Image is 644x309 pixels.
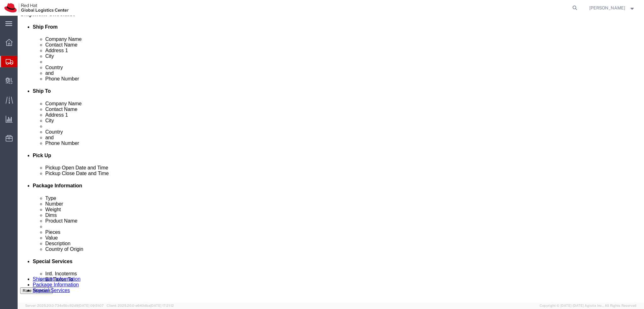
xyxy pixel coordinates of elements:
[150,304,174,307] span: [DATE] 17:21:12
[589,4,625,11] span: Filip Moravec
[78,304,104,307] span: [DATE] 09:51:07
[18,16,644,302] iframe: FS Legacy Container
[25,304,104,307] span: Server: 2025.20.0-734e5bc92d9
[4,3,69,13] img: logo
[589,4,636,12] button: [PERSON_NAME]
[107,304,174,307] span: Client: 2025.20.0-e640dba
[540,303,636,308] span: Copyright © [DATE]-[DATE] Agistix Inc., All Rights Reserved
